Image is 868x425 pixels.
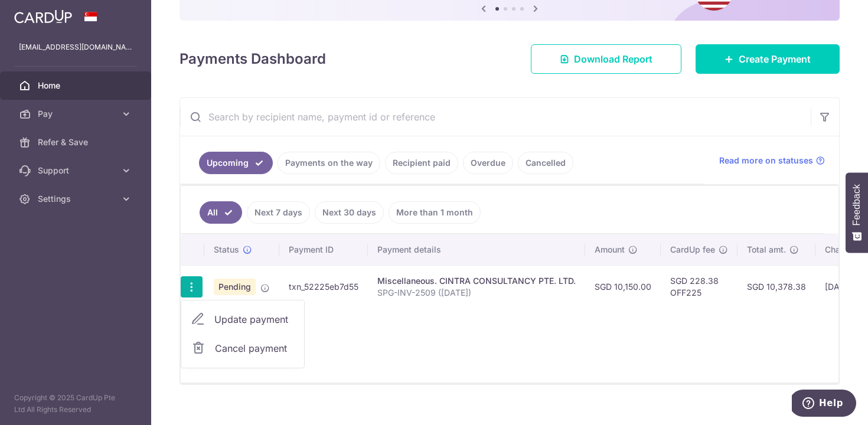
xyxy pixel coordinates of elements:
span: CardUp fee [670,244,715,256]
a: Upcoming [199,152,273,174]
td: txn_52225eb7d55 [279,265,368,308]
a: Cancelled [518,152,573,174]
span: Refer & Save [38,136,116,148]
img: CardUp [14,9,72,24]
span: Create Payment [739,52,811,66]
a: Payments on the way [278,152,380,174]
a: Download Report [531,44,681,74]
span: Amount [595,244,625,256]
iframe: Opens a widget where you can find more information [792,390,856,419]
span: Pay [38,108,116,120]
td: SGD 10,150.00 [585,265,661,308]
span: Download Report [574,52,652,66]
p: [EMAIL_ADDRESS][DOMAIN_NAME] [19,41,132,53]
a: More than 1 month [389,201,481,224]
span: Settings [38,193,116,205]
a: Recipient paid [385,152,458,174]
span: Feedback [851,184,862,225]
a: Create Payment [696,44,840,74]
a: Next 30 days [315,201,384,224]
th: Payment details [368,234,585,265]
a: All [200,201,242,224]
a: Overdue [463,152,513,174]
span: Read more on statuses [719,155,813,166]
td: SGD 228.38 OFF225 [661,265,738,308]
h4: Payments Dashboard [180,48,326,70]
span: Home [38,80,116,91]
input: Search by recipient name, payment id or reference [180,98,811,136]
a: Next 7 days [247,201,310,224]
span: Total amt. [747,244,786,256]
td: SGD 10,378.38 [738,265,815,308]
th: Payment ID [279,234,368,265]
a: Read more on statuses [719,155,825,166]
div: Miscellaneous. CINTRA CONSULTANCY PTE. LTD. [377,275,576,287]
button: Feedback - Show survey [846,172,868,253]
span: Status [214,244,239,256]
p: SPG-INV-2509 ([DATE]) [377,287,576,299]
span: Support [38,165,116,176]
span: Pending [214,279,256,295]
